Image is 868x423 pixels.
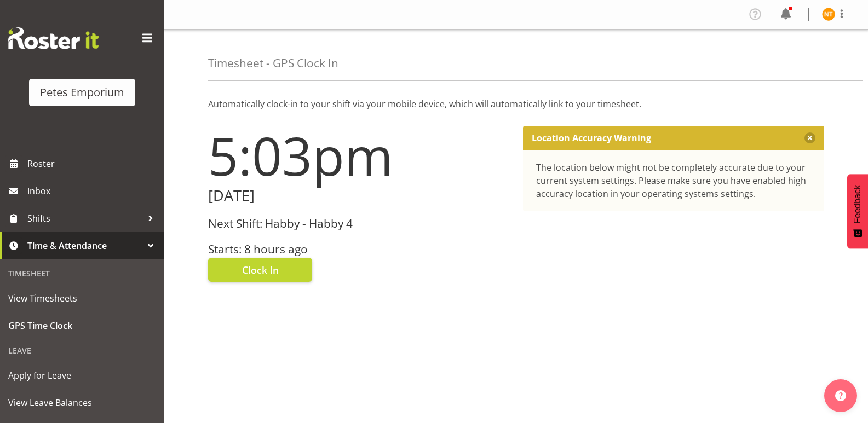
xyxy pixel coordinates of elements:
h4: Timesheet - GPS Clock In [208,57,338,69]
h3: Starts: 8 hours ago [208,243,510,256]
div: Petes Emporium [40,84,124,101]
button: Clock In [208,258,312,282]
p: Location Accuracy Warning [532,132,651,143]
span: Apply for Leave [8,367,156,384]
h1: 5:03pm [208,126,510,185]
div: Timesheet [3,262,162,285]
a: View Timesheets [3,285,162,312]
span: Feedback [853,185,863,223]
span: Roster [27,155,159,172]
a: GPS Time Clock [3,312,162,339]
span: Clock In [242,263,279,277]
img: Rosterit website logo [8,27,99,49]
span: View Leave Balances [8,395,156,411]
span: GPS Time Clock [8,317,156,334]
img: help-xxl-2.png [835,390,846,401]
span: Time & Attendance [27,237,142,254]
p: Automatically clock-in to your shift via your mobile device, which will automatically link to you... [208,97,824,111]
span: View Timesheets [8,290,156,306]
h3: Next Shift: Habby - Habby 4 [208,217,510,230]
h2: [DATE] [208,187,510,204]
button: Close message [804,132,815,143]
img: nicole-thomson8388.jpg [822,8,835,21]
span: Inbox [27,183,159,199]
button: Feedback - Show survey [847,174,868,248]
a: Apply for Leave [3,362,162,389]
div: Leave [3,339,162,362]
div: The location below might not be completely accurate due to your current system settings. Please m... [536,161,812,200]
span: Shifts [27,210,142,227]
a: View Leave Balances [3,389,162,416]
